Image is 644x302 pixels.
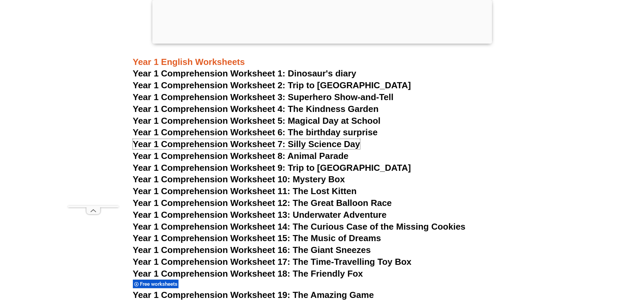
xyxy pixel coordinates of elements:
a: Year 1 Comprehension Worksheet 9: Trip to [GEOGRAPHIC_DATA] [133,163,411,173]
a: Year 1 Comprehension Worksheet 1: Dinosaur's diary [133,68,356,78]
a: Year 1 Comprehension Worksheet 2: Trip to [GEOGRAPHIC_DATA] [133,80,411,90]
a: Year 1 Comprehension Worksheet 19: The Amazing Game [133,290,374,300]
div: Free worksheets [133,279,178,288]
a: Year 1 Comprehension Worksheet 14: The Curious Case of the Missing Cookies [133,222,466,232]
a: Year 1 Comprehension Worksheet 5: Magical Day at School [133,116,381,126]
a: Year 1 Comprehension Worksheet 15: The Music of Dreams [133,233,381,243]
a: Year 1 Comprehension Worksheet 12: The Great Balloon Race [133,198,392,208]
a: Year 1 Comprehension Worksheet 16: The Giant Sneezes [133,245,371,255]
a: Year 1 Comprehension Worksheet 18: The Friendly Fox [133,269,363,279]
a: Year 1 Comprehension Worksheet 17: The Time-Travelling Toy Box [133,257,412,267]
a: Year 1 Comprehension Worksheet 8: Animal Parade [133,151,349,161]
a: Year 1 Comprehension Worksheet 13: Underwater Adventure [133,210,387,220]
span: Free worksheets [140,281,180,287]
a: Year 1 Comprehension Worksheet 10: Mystery Box [133,174,345,184]
a: Year 1 Comprehension Worksheet 11: The Lost Kitten [133,186,357,196]
a: Year 1 Comprehension Worksheet 3: Superhero Show-and-Tell [133,92,394,102]
iframe: Advertisement [68,15,119,206]
h3: Year 1 English Worksheets [133,56,511,68]
a: Year 1 Comprehension Worksheet 6: The birthday surprise [133,127,378,137]
a: Year 1 Comprehension Worksheet 4: The Kindness Garden [133,104,379,114]
iframe: Chat Widget [531,226,644,302]
a: Year 1 Comprehension Worksheet 7: Silly Science Day [133,139,360,149]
